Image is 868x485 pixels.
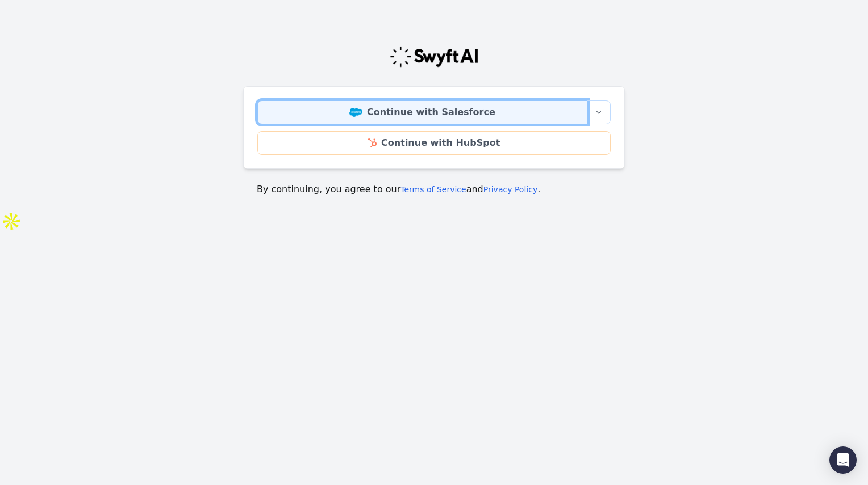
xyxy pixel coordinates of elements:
[829,446,857,474] div: Open Intercom Messenger
[257,131,611,155] a: Continue with HubSpot
[349,108,362,117] img: Salesforce
[257,100,587,124] a: Continue with Salesforce
[389,45,479,68] img: Swyft Logo
[483,185,537,194] a: Privacy Policy
[400,185,466,194] a: Terms of Service
[257,183,611,196] p: By continuing, you agree to our and .
[368,138,377,147] img: HubSpot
